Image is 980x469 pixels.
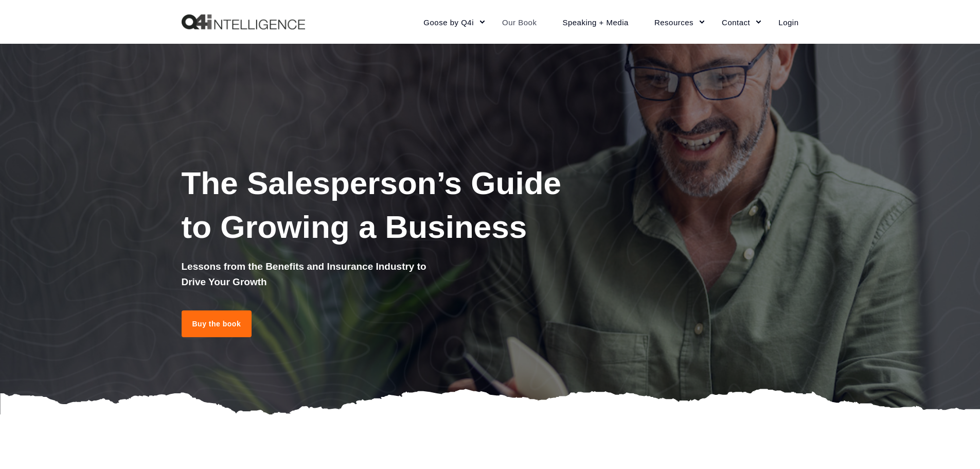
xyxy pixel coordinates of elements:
h5: Lessons from the Benefits and Insurance Industry to Drive Your Growth [182,259,439,290]
a: Buy the book [182,310,252,337]
a: Back to Home [182,14,305,30]
span: The Salesperson’s Guide to Growing a Business [182,165,562,245]
img: Q4intelligence, LLC logo [182,14,305,30]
